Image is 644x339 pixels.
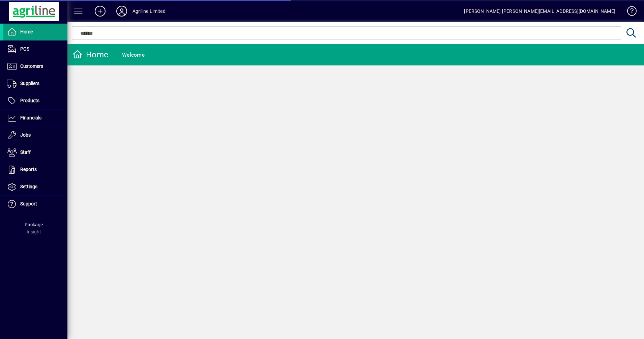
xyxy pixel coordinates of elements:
[3,161,67,178] a: Reports
[3,75,67,92] a: Suppliers
[20,63,43,69] span: Customers
[20,81,39,86] span: Suppliers
[20,115,41,120] span: Financials
[72,49,108,60] div: Home
[3,92,67,109] a: Products
[3,144,67,161] a: Staff
[3,196,67,213] a: Support
[122,50,145,60] div: Welcome
[20,149,31,155] span: Staff
[3,127,67,144] a: Jobs
[20,132,31,138] span: Jobs
[20,184,37,189] span: Settings
[133,6,166,17] div: Agriline Limited
[20,98,39,103] span: Products
[3,178,67,195] a: Settings
[3,41,67,58] a: POS
[111,5,133,17] button: Profile
[20,29,33,34] span: Home
[20,167,37,172] span: Reports
[3,110,67,126] a: Financials
[464,6,615,17] div: [PERSON_NAME] [PERSON_NAME][EMAIL_ADDRESS][DOMAIN_NAME]
[622,1,636,23] a: Knowledge Base
[20,46,29,52] span: POS
[20,201,37,206] span: Support
[25,222,43,227] span: Package
[89,5,111,17] button: Add
[3,58,67,75] a: Customers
